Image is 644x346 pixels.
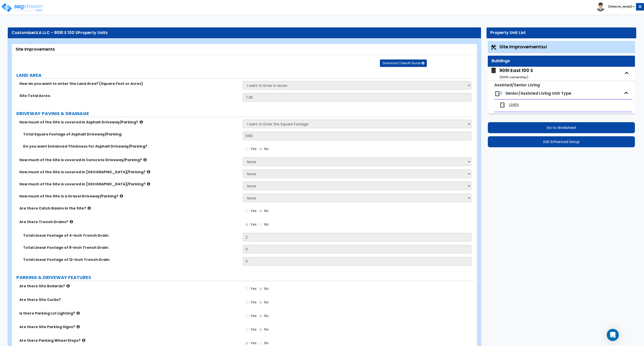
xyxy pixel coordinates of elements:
[499,75,528,80] small: ( 100 % ownership)
[245,300,249,305] input: Yes
[19,120,239,125] label: How much of the Site is covered in Asphalt Driveway/Parking?
[19,219,239,224] label: Are there Trench Drains?
[250,313,257,318] span: Yes
[490,67,533,80] span: 9091 East 100 S
[245,146,249,152] input: Yes
[19,169,239,175] label: How much of the Site is covered in [GEOGRAPHIC_DATA]/Parking?
[19,194,239,199] label: How much of the Site is a Gravel Driveway/Parking?
[250,327,257,332] span: Yes
[70,220,73,224] i: click for more info!
[19,284,239,289] label: Are there Site Bollards?
[143,158,147,162] i: click for more info!
[264,327,269,332] span: No
[34,30,78,36] span: ULA LLC - 9091 E 100 S
[494,91,500,97] img: door.png
[259,286,262,292] input: No
[380,59,427,67] button: Download Takeoff Guide
[250,300,257,305] span: Yes
[19,93,239,98] label: Site Total Acres:
[544,44,547,50] small: x1
[23,257,239,262] label: Total Linear Footage of 12-inch Trench Drain:
[264,286,269,291] span: No
[23,233,239,238] label: Total Linear Footage of 4-inch Trench Drain:
[250,146,257,151] span: Yes
[23,132,239,137] label: Total Square Footage of Asphalt Driveway/Parking:
[16,110,474,117] label: DRIVEWAY PAVING & DRAINAGE
[140,120,143,124] i: click for more info!
[259,222,262,227] input: No
[19,297,239,302] label: Are there Site Curbs?
[490,67,497,74] img: building.svg
[608,5,632,9] b: [PERSON_NAME]
[383,61,421,65] span: Download Takeoff Guide
[19,182,239,187] label: How much of the Site is covered in [GEOGRAPHIC_DATA]/Parking?
[509,102,519,108] span: Units
[23,245,239,250] label: Total Linear Footage of 8-inch Trench Drain:
[19,338,239,343] label: Are there Parking Wheel Stops?
[264,208,269,213] span: No
[16,274,474,281] label: PARKING & DRIVEWAY FEATURES
[488,136,635,147] button: Edit Enhanced Setup
[88,206,91,210] i: click for more info!
[259,146,262,152] input: No
[499,67,533,80] div: 9091 East 100 S
[488,122,635,133] button: Go to Worksheet
[16,72,474,79] label: LAND AREA
[259,313,262,319] input: No
[245,313,249,319] input: Yes
[76,311,80,315] i: click for more info!
[259,300,262,305] input: No
[147,182,150,186] i: click for more info!
[120,194,123,198] i: click for more info!
[264,340,269,345] span: No
[607,329,619,341] div: Open Intercom Messenger
[1,3,44,13] img: logo_pro_r.png
[500,90,502,96] span: 1
[16,47,473,52] div: Site Improvements
[245,222,249,227] input: Yes
[19,311,239,316] label: Is there Parking Lot Lighting?
[19,206,239,211] label: Are there Catch Basins in the Site?
[264,146,269,151] span: No
[245,340,249,346] input: Yes
[250,208,257,213] span: Yes
[492,58,631,64] div: Buildings
[19,324,239,329] label: Are there Site Parking Signs?
[23,144,239,149] label: Do you want Enhanced Thickness for Asphalt Driveway/Parking?
[19,81,239,86] label: How do you want to enter the Land Area? (Square Feet or Acres)
[264,300,269,305] span: No
[82,338,85,342] i: click for more info!
[596,3,605,11] img: avatar.png
[147,170,150,174] i: click for more info!
[76,325,80,329] i: click for more info!
[505,90,571,96] span: Senior/Assisted Living Unit Type
[245,286,249,292] input: Yes
[250,222,257,227] span: Yes
[245,208,249,214] input: Yes
[250,340,257,345] span: Yes
[494,82,540,88] small: Assisted/Senior Living
[259,340,262,346] input: No
[264,313,269,318] span: No
[499,44,547,50] span: Site Improvements
[12,30,477,36] div: Customize Property Units
[66,284,70,288] i: click for more info!
[499,102,505,108] img: door.png
[490,44,497,51] img: Construction.png
[250,286,257,291] span: Yes
[259,208,262,214] input: No
[259,327,262,332] input: No
[19,157,239,162] label: How much of the Site is covered in Concrete Driveway/Parking?
[264,222,269,227] span: No
[245,327,249,332] input: Yes
[490,30,632,36] div: Property Unit List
